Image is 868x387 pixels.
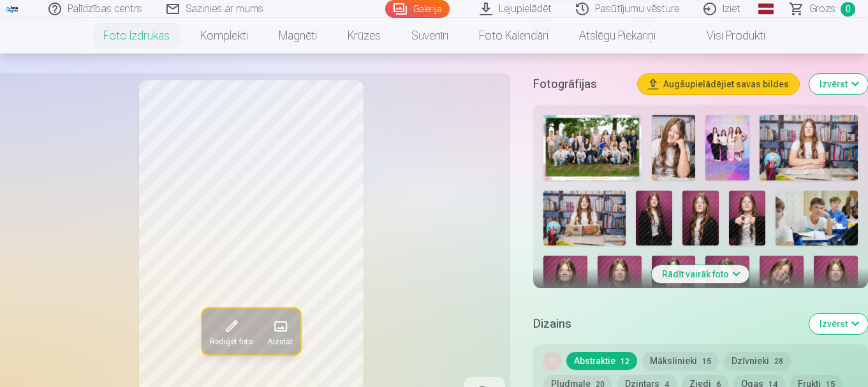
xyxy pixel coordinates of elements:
button: Rādīt vairāk foto [652,265,749,283]
button: Abstraktie12 [566,352,637,370]
span: Grozs [809,1,835,17]
span: Rediģēt foto [210,337,253,347]
button: Mākslinieki15 [642,352,719,370]
button: Dzīvnieki28 [724,352,791,370]
a: Visi produkti [671,18,781,54]
span: 0 [841,2,855,17]
img: /fa1 [5,5,19,13]
button: Izvērst [809,314,868,334]
button: Izvērst [809,74,868,94]
a: Foto izdrukas [88,18,185,54]
h5: Fotogrāfijas [533,75,628,93]
a: Suvenīri [396,18,464,54]
span: 12 [621,357,629,366]
button: Rediģēt foto [202,309,260,354]
span: 28 [774,357,783,366]
h5: Dizains [533,315,799,333]
span: 15 [702,357,711,366]
button: Augšupielādējiet savas bildes [638,74,799,94]
span: Aizstāt [268,337,293,347]
a: Atslēgu piekariņi [564,18,671,54]
a: Komplekti [185,18,263,54]
button: Aizstāt [260,309,300,354]
a: Magnēti [263,18,332,54]
a: Foto kalendāri [464,18,564,54]
a: Krūzes [332,18,396,54]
